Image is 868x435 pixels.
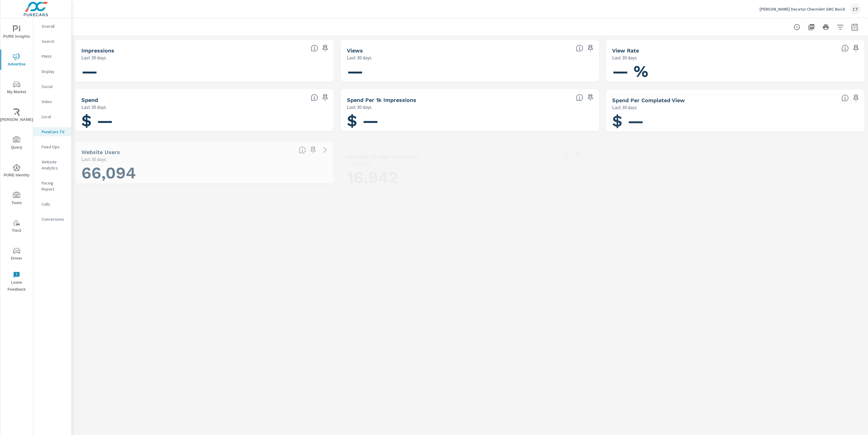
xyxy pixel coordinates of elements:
button: Apply Filters [834,21,846,33]
h1: 16,942 [347,167,593,188]
p: Display [42,68,67,74]
span: Unique website visitors over the selected time period. [Source: Website Analytics] [299,146,306,153]
h1: — [347,61,593,82]
p: Last 30 days [612,104,637,111]
p: Last 30 days [612,54,637,61]
p: Last 30 days [347,54,372,61]
span: Percentage of Impressions where the ad was viewed completely. “Impressions” divided by “Views”. [... [841,45,849,52]
p: Last 30 days [81,156,106,163]
h1: $ — [612,111,858,131]
p: Pacing Report [42,180,67,192]
span: A rolling 30 day total of daily Shoppers on the dealership website, averaged over the selected da... [564,151,571,158]
div: Video [33,97,71,106]
div: Calls [33,200,71,209]
h5: Spend Per Completed View [612,97,685,103]
p: Video [42,99,67,105]
span: Leave Feedback [2,271,31,293]
p: Calls [42,201,67,207]
a: See more details in report [586,150,595,159]
p: Conversions [42,216,67,222]
p: Last 30 days [81,103,106,111]
p: Fixed Ops [42,144,67,150]
p: [PERSON_NAME] Decatur Chevrolet GMC Buick [759,6,845,12]
div: Overall [33,22,71,31]
span: Tier2 [2,219,31,234]
h5: View Rate [612,47,639,54]
p: Local [42,114,67,120]
p: PureCars TV [42,129,67,135]
h1: 66,094 [81,163,328,183]
span: Save this to your personalized report [320,93,330,102]
h5: Spend [81,97,98,103]
span: Driver [2,247,31,262]
span: Number of times your connected TV ad was presented to a user. [Source: This data is provided by t... [311,45,318,52]
h5: Average 30 Days Shoppers [347,153,418,160]
span: Total spend per 1,000 impressions. [Source: This data is provided by the video advertising platform] [841,94,849,102]
div: CT [850,4,861,14]
p: PMAX [42,53,67,59]
span: Save this to your personalized report [586,93,595,102]
div: PureCars TV [33,127,71,136]
span: Save this to your personalized report [574,150,583,159]
p: Website Analytics [42,159,67,171]
button: Select Date Range [849,21,861,33]
h5: Views [347,47,363,54]
div: Website Analytics [33,157,71,172]
p: Last 30 days [347,103,372,111]
span: Save this to your personalized report [320,43,330,53]
p: Last 30 days [81,54,106,61]
h5: Spend Per 1k Impressions [347,97,416,103]
h1: $ — [347,111,593,131]
span: Save this to your personalized report [586,43,595,53]
div: Local [33,112,71,121]
span: PURE Identity [2,164,31,179]
div: Fixed Ops [33,142,71,151]
div: Search [33,37,71,46]
h1: — % [612,61,858,82]
div: Social [33,82,71,91]
span: Cost of your connected TV ad campaigns. [Source: This data is provided by the video advertising p... [311,94,318,101]
span: My Market [2,81,31,96]
button: "Export Report to PDF" [805,21,817,33]
button: Print Report [820,21,832,33]
a: See more details in report [320,145,330,155]
p: Social [42,84,67,90]
h1: $ — [81,111,328,131]
span: Save this to your personalized report [851,93,861,103]
h1: — [81,61,328,82]
div: Display [33,67,71,76]
div: nav menu [0,18,33,295]
h5: Impressions [81,47,114,54]
span: Tools [2,192,31,206]
span: Total spend per 1,000 impressions. [Source: This data is provided by the video advertising platform] [576,94,583,101]
span: Save this to your personalized report [308,145,318,155]
div: Conversions [33,215,71,224]
span: Query [2,136,31,151]
h5: Website Users [81,149,120,155]
div: PMAX [33,52,71,61]
p: Overall [42,23,67,29]
span: Advertise [2,53,31,68]
span: Number of times your connected TV ad was viewed completely by a user. [Source: This data is provi... [576,45,583,52]
span: [PERSON_NAME] [2,109,31,123]
p: Last 30 days [347,160,372,167]
span: PURE Insights [2,25,31,40]
p: Search [42,38,67,44]
span: Save this to your personalized report [851,43,861,53]
div: Pacing Report [33,178,71,194]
